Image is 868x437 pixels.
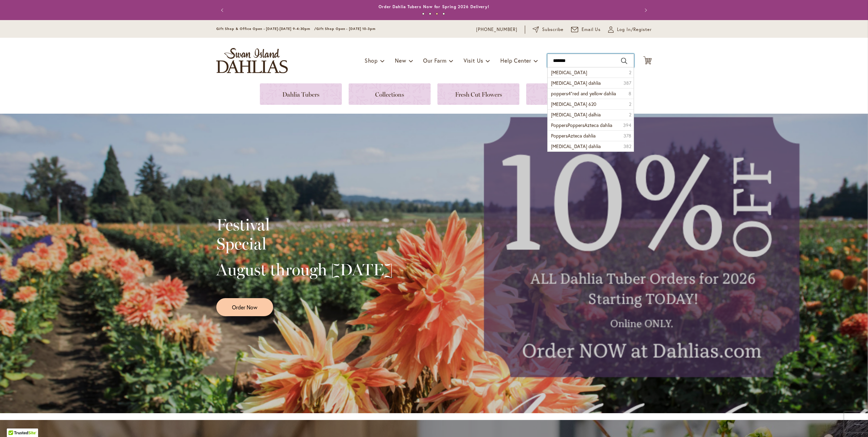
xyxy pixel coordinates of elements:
[395,57,406,64] span: New
[216,48,288,73] a: store logo
[216,3,230,17] button: Previous
[216,27,316,31] span: Gift Shop & Office Open - [DATE]-[DATE] 9-4:30pm /
[623,122,631,129] span: 394
[551,101,596,107] span: [MEDICAL_DATA] 620
[542,26,564,33] span: Subscribe
[423,57,446,64] span: Our Farm
[551,122,612,128] span: PoppersPoppersAzteca dahlia
[533,26,564,33] a: Subscribe
[436,13,438,15] button: 3 of 4
[429,13,431,15] button: 2 of 4
[216,298,273,316] a: Order Now
[571,26,601,33] a: Email Us
[379,4,489,9] a: Order Dahlia Tubers Now for Spring 2026 Delivery!
[623,80,631,86] span: 387
[422,13,424,15] button: 1 of 4
[629,90,631,97] span: 8
[232,303,257,311] span: Order Now
[621,55,627,66] button: Search
[551,69,587,76] span: [MEDICAL_DATA]
[316,27,375,31] span: Gift Shop Open - [DATE] 10-3pm
[582,26,601,33] span: Email Us
[629,69,631,76] span: 2
[629,111,631,118] span: 2
[551,80,601,86] span: [MEDICAL_DATA] dahlia
[476,26,517,33] a: [PHONE_NUMBER]
[443,13,445,15] button: 4 of 4
[638,3,652,17] button: Next
[551,111,601,118] span: [MEDICAL_DATA] dalhia
[216,260,393,279] h2: August through [DATE]
[551,132,596,139] span: PoppersAzteca dahlia
[608,26,652,33] a: Log In/Register
[617,26,652,33] span: Log In/Register
[216,215,393,253] h2: Festival Special
[365,57,378,64] span: Shop
[629,101,631,108] span: 2
[464,57,483,64] span: Visit Us
[623,143,631,150] span: 382
[623,132,631,139] span: 378
[500,57,531,64] span: Help Center
[551,90,616,97] span: poppers4"red and yellow dahlia
[551,143,601,149] span: [MEDICAL_DATA] dahlia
